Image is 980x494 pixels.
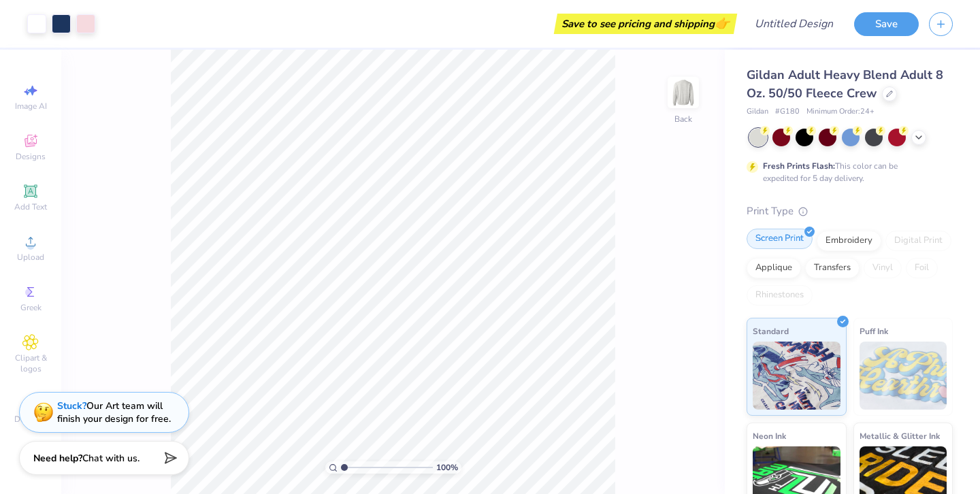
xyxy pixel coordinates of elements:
[747,229,813,249] div: Screen Print
[82,452,140,465] span: Chat with us.
[57,399,171,425] div: Our Art team will finish your design for free.
[747,285,813,306] div: Rhinestones
[744,10,844,37] input: Untitled Design
[20,302,42,313] span: Greek
[747,106,768,118] span: Gildan
[860,324,888,338] span: Puff Ink
[860,429,940,443] span: Metallic & Glitter Ink
[674,113,692,125] div: Back
[715,15,730,31] span: 👉
[15,101,47,112] span: Image AI
[753,324,789,338] span: Standard
[864,258,902,278] div: Vinyl
[860,342,947,410] img: Puff Ink
[806,106,875,118] span: Minimum Order: 24 +
[557,14,734,34] div: Save to see pricing and shipping
[33,452,82,465] strong: Need help?
[906,258,938,278] div: Foil
[670,79,697,106] img: Back
[805,258,860,278] div: Transfers
[436,461,458,474] span: 100 %
[763,161,835,171] strong: Fresh Prints Flash:
[16,151,46,162] span: Designs
[747,258,801,278] div: Applique
[763,160,930,184] div: This color can be expedited for 5 day delivery.
[14,201,47,212] span: Add Text
[775,106,800,118] span: # G180
[885,231,951,251] div: Digital Print
[817,231,881,251] div: Embroidery
[747,67,943,101] span: Gildan Adult Heavy Blend Adult 8 Oz. 50/50 Fleece Crew
[854,12,919,36] button: Save
[7,352,54,374] span: Clipart & logos
[753,342,840,410] img: Standard
[17,252,44,263] span: Upload
[57,399,86,412] strong: Stuck?
[14,414,47,425] span: Decorate
[747,203,953,219] div: Print Type
[753,429,786,443] span: Neon Ink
